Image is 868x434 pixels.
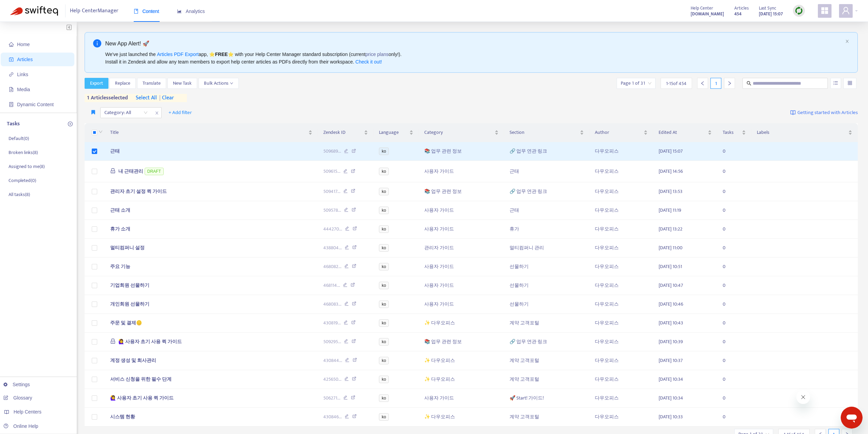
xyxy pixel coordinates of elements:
a: Glossary [3,395,32,401]
button: New Task [167,78,197,89]
th: Labels [751,123,858,142]
span: 근태 [110,147,120,155]
span: 509615 ... [323,168,340,175]
td: 다우오피스 [589,408,653,426]
span: left [700,81,705,86]
td: 0 [717,161,751,182]
span: Getting started with Articles [797,109,858,117]
th: Edited At [653,123,717,142]
span: Author [595,129,642,136]
span: ko [379,376,389,383]
span: Help Centers [14,409,42,415]
span: [DATE] 11:19 [659,206,681,214]
span: 기업회원 선물하기 [110,281,149,289]
span: 430819 ... [323,319,341,327]
span: Home [17,42,30,47]
td: 0 [717,333,751,351]
span: 509417 ... [323,188,340,195]
span: 468083 ... [323,300,341,308]
span: right [727,81,732,86]
span: 서비스 신청을 위한 필수 단계 [110,375,172,383]
span: Help Center [691,4,713,12]
span: [DATE] 14:56 [659,167,683,175]
td: 0 [717,239,751,257]
td: 0 [717,314,751,333]
td: 🚀 Start! 가이드! [504,389,589,408]
p: Default ( 0 ) [9,135,29,142]
span: container [9,102,14,107]
td: ✨ 다우오피스 [419,351,504,370]
span: select all [136,94,157,102]
span: [DATE] 15:07 [659,147,683,155]
td: ✨ 다우오피스 [419,314,504,333]
span: Content [134,9,159,14]
span: unordered-list [833,81,838,85]
span: plus-circle [68,122,73,126]
span: 430844 ... [323,357,342,364]
span: 509689 ... [323,148,341,155]
span: appstore [821,6,829,15]
span: ko [379,357,389,364]
td: 사용자 가이드 [419,201,504,220]
td: 계약 고객포털 [504,314,589,333]
span: 🙋‍♀️ 사용자 초기 사용 퀵 가이드 [118,338,182,346]
img: image-link [790,110,796,115]
td: 다우오피스 [589,389,653,408]
td: 사용자 가이드 [419,389,504,408]
button: close [845,39,849,44]
span: 509578 ... [323,207,341,214]
a: Articles PDF Export [157,52,198,57]
span: clear [157,94,174,102]
th: Category [419,123,504,142]
span: info-circle [93,39,101,47]
td: 📚 업무 관련 정보 [419,142,504,161]
a: Check it out! [355,59,382,65]
span: 425650 ... [323,376,341,383]
a: Online Help [3,423,38,429]
td: 0 [717,370,751,389]
td: 선물하기 [504,276,589,295]
td: 선물하기 [504,257,589,276]
span: 주요 기능 [110,263,130,270]
td: 🔗 업무 연관 링크 [504,182,589,201]
td: 다우오피스 [589,201,653,220]
button: Replace [109,78,136,89]
span: ko [379,148,389,155]
span: Help Center Manager [70,4,118,17]
iframe: Button to launch messaging window [841,407,863,429]
span: ko [379,244,389,252]
div: 1 [710,78,721,89]
span: ko [379,413,389,421]
span: [DATE] 10:37 [659,356,683,364]
a: Settings [3,382,30,387]
td: 0 [717,351,751,370]
span: 개인회원 선물하기 [110,300,149,308]
button: Bulk Actionsdown [198,78,239,89]
span: Articles [17,57,33,62]
td: 계약 고객포털 [504,408,589,426]
span: [DATE] 10:34 [659,375,683,383]
span: ko [379,207,389,214]
span: search [747,81,751,86]
p: Broken links ( 8 ) [9,149,38,156]
span: DRAFT [145,168,164,175]
span: account-book [9,57,14,62]
span: 430846 ... [323,413,342,421]
td: 다우오피스 [589,220,653,239]
td: 0 [717,182,751,201]
span: [DATE] 10:39 [659,338,683,346]
span: [DATE] 10:47 [659,281,683,289]
a: [DOMAIN_NAME] [691,10,724,18]
td: 근태 [504,161,589,182]
span: Media [17,87,30,92]
span: 468082 ... [323,263,341,270]
td: 휴가 [504,220,589,239]
td: 다우오피스 [589,370,653,389]
span: Links [17,72,28,77]
span: Analytics [177,9,205,14]
button: unordered-list [830,78,841,89]
a: price plans [366,52,389,57]
span: Section [510,129,578,136]
span: ko [379,300,389,308]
